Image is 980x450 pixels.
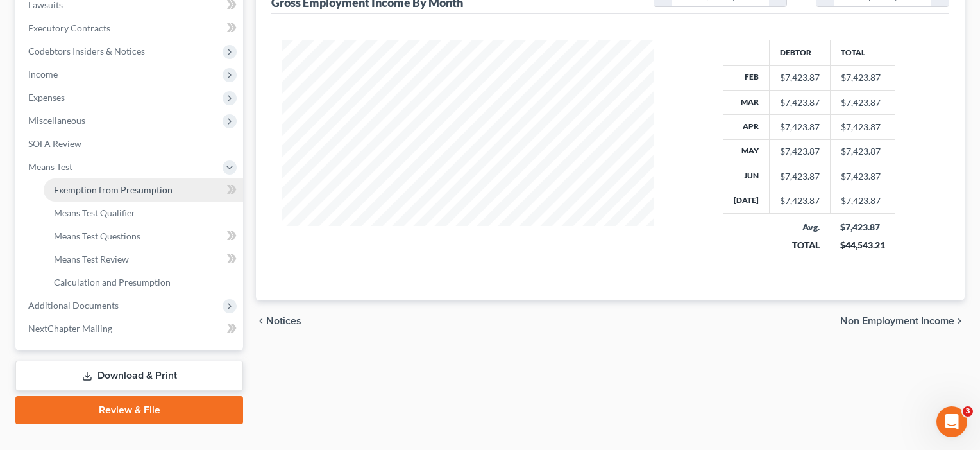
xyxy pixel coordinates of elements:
[830,139,895,164] td: $7,423.87
[44,178,243,202] a: Exemption from Presumption
[723,139,770,164] th: May
[830,40,895,65] th: Total
[780,170,820,183] div: $7,423.87
[840,221,885,234] div: $7,423.87
[28,323,112,334] span: NextChapter Mailing
[266,316,301,326] span: Notices
[769,40,830,65] th: Debtor
[54,207,135,218] span: Means Test Qualifier
[54,230,140,241] span: Means Test Questions
[780,145,820,158] div: $7,423.87
[779,221,820,234] div: Avg.
[256,316,266,326] i: chevron_left
[54,254,129,264] span: Means Test Review
[830,189,895,213] td: $7,423.87
[723,189,770,213] th: [DATE]
[780,195,820,207] div: $7,423.87
[28,46,145,56] span: Codebtors Insiders & Notices
[840,316,954,326] span: Non Employment Income
[723,115,770,139] th: Apr
[954,316,965,326] i: chevron_right
[840,239,885,252] div: $44,543.21
[830,90,895,114] td: $7,423.87
[15,361,243,391] a: Download & Print
[840,316,965,326] button: Non Employment Income chevron_right
[779,239,820,252] div: TOTAL
[28,92,65,103] span: Expenses
[28,138,81,149] span: SOFA Review
[780,96,820,109] div: $7,423.87
[18,132,243,155] a: SOFA Review
[28,161,72,172] span: Means Test
[44,202,243,225] a: Means Test Qualifier
[15,396,243,424] a: Review & File
[256,316,301,326] button: chevron_left Notices
[28,22,110,33] span: Executory Contracts
[723,164,770,189] th: Jun
[44,271,243,294] a: Calculation and Presumption
[44,225,243,248] a: Means Test Questions
[963,406,973,417] span: 3
[28,300,119,311] span: Additional Documents
[780,121,820,134] div: $7,423.87
[723,90,770,114] th: Mar
[830,65,895,90] td: $7,423.87
[936,406,967,437] iframe: Intercom live chat
[830,164,895,189] td: $7,423.87
[28,69,58,80] span: Income
[54,277,171,288] span: Calculation and Presumption
[18,17,243,40] a: Executory Contracts
[723,65,770,90] th: Feb
[54,184,173,195] span: Exemption from Presumption
[28,115,85,126] span: Miscellaneous
[830,115,895,139] td: $7,423.87
[780,71,820,84] div: $7,423.87
[44,248,243,271] a: Means Test Review
[18,317,243,340] a: NextChapter Mailing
